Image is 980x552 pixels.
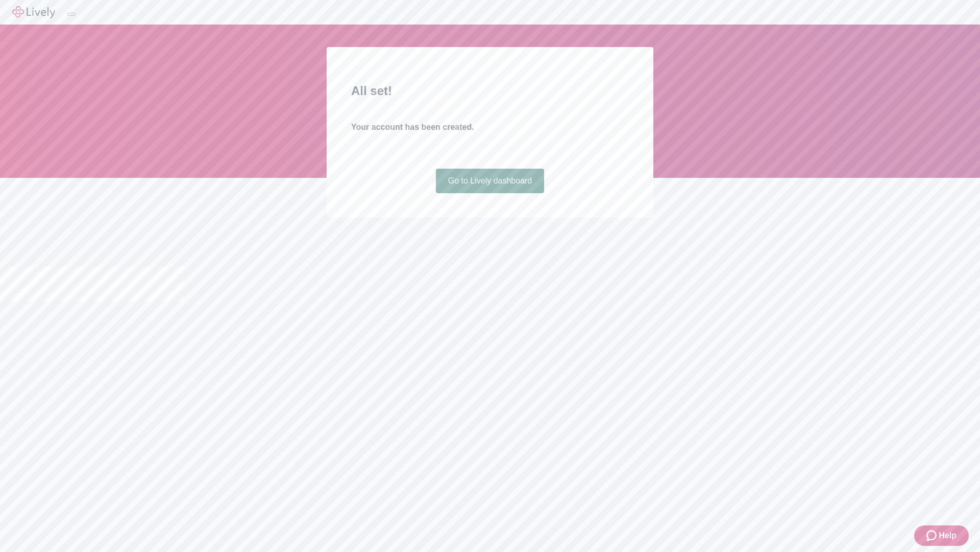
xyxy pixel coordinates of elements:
[351,121,629,133] h4: Your account has been created.
[914,525,969,546] button: Zendesk support iconHelp
[926,530,939,542] svg: Zendesk support icon
[939,530,957,542] span: Help
[351,82,629,100] h2: All set!
[436,169,545,193] a: Go to Lively dashboard
[67,13,76,16] button: Log out
[12,6,55,18] img: Lively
